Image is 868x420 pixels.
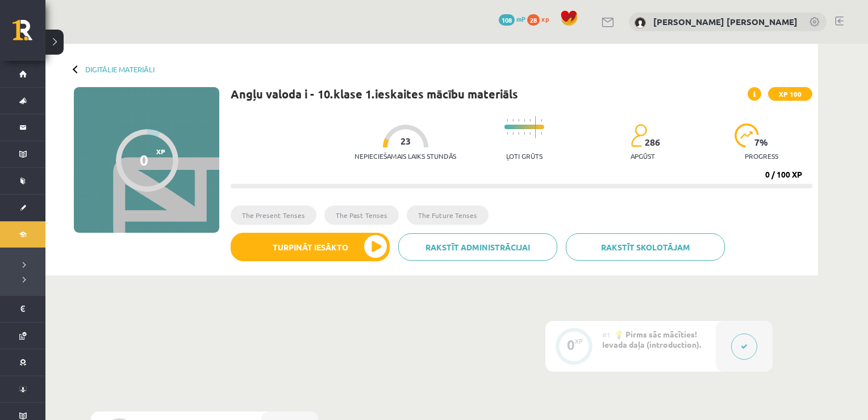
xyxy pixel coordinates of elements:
a: Rakstīt administrācijai [398,233,557,261]
a: 108 mP [499,14,525,23]
button: Turpināt iesākto [231,233,390,261]
img: icon-short-line-57e1e144782c952c97e751825c79c345078a6d821885a25fce030b3d8c18986b.svg [529,132,531,135]
li: The Future Tenses [407,205,489,225]
img: icon-short-line-57e1e144782c952c97e751825c79c345078a6d821885a25fce030b3d8c18986b.svg [541,132,542,135]
p: progress [745,152,778,160]
span: 7 % [754,137,769,147]
span: #1 [602,330,611,339]
a: Rakstīt skolotājam [566,233,725,261]
p: apgūst [631,152,655,160]
img: icon-short-line-57e1e144782c952c97e751825c79c345078a6d821885a25fce030b3d8c18986b.svg [524,132,525,135]
a: Digitālie materiāli [85,65,155,73]
a: 28 xp [527,14,554,23]
div: XP [575,338,583,344]
img: Endija Elizabete Zēvalde [635,17,646,28]
img: icon-long-line-d9ea69661e0d244f92f715978eff75569469978d946b2353a9bb055b3ed8787d.svg [535,116,536,138]
span: XP [156,147,165,155]
a: [PERSON_NAME] [PERSON_NAME] [653,16,798,27]
img: icon-short-line-57e1e144782c952c97e751825c79c345078a6d821885a25fce030b3d8c18986b.svg [507,119,508,122]
span: 28 [527,14,540,26]
span: 108 [499,14,515,26]
li: The Present Tenses [231,205,316,225]
h1: Angļu valoda i - 10.klase 1.ieskaites mācību materiāls [231,87,518,101]
img: icon-short-line-57e1e144782c952c97e751825c79c345078a6d821885a25fce030b3d8c18986b.svg [541,119,542,122]
span: 23 [400,136,411,146]
img: icon-progress-161ccf0a02000e728c5f80fcf4c31c7af3da0e1684b2b1d7c360e028c24a22f1.svg [735,123,759,147]
img: icon-short-line-57e1e144782c952c97e751825c79c345078a6d821885a25fce030b3d8c18986b.svg [512,119,514,122]
div: 0 [140,151,148,168]
p: Ļoti grūts [506,152,542,160]
li: The Past Tenses [324,205,399,225]
a: Rīgas 1. Tālmācības vidusskola [12,20,45,48]
img: icon-short-line-57e1e144782c952c97e751825c79c345078a6d821885a25fce030b3d8c18986b.svg [529,119,531,122]
span: 286 [645,137,660,147]
span: mP [516,14,525,23]
img: students-c634bb4e5e11cddfef0936a35e636f08e4e9abd3cc4e673bd6f9a4125e45ecb1.svg [631,123,647,147]
span: XP 100 [768,87,812,101]
img: icon-short-line-57e1e144782c952c97e751825c79c345078a6d821885a25fce030b3d8c18986b.svg [518,132,519,135]
p: Nepieciešamais laiks stundās [354,152,456,160]
span: xp [541,14,549,23]
div: 0 [567,340,575,350]
img: icon-short-line-57e1e144782c952c97e751825c79c345078a6d821885a25fce030b3d8c18986b.svg [507,132,508,135]
img: icon-short-line-57e1e144782c952c97e751825c79c345078a6d821885a25fce030b3d8c18986b.svg [524,119,525,122]
img: icon-short-line-57e1e144782c952c97e751825c79c345078a6d821885a25fce030b3d8c18986b.svg [512,132,514,135]
span: 💡 Pirms sāc mācīties! Ievada daļa (introduction). [602,329,701,349]
img: icon-short-line-57e1e144782c952c97e751825c79c345078a6d821885a25fce030b3d8c18986b.svg [518,119,519,122]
